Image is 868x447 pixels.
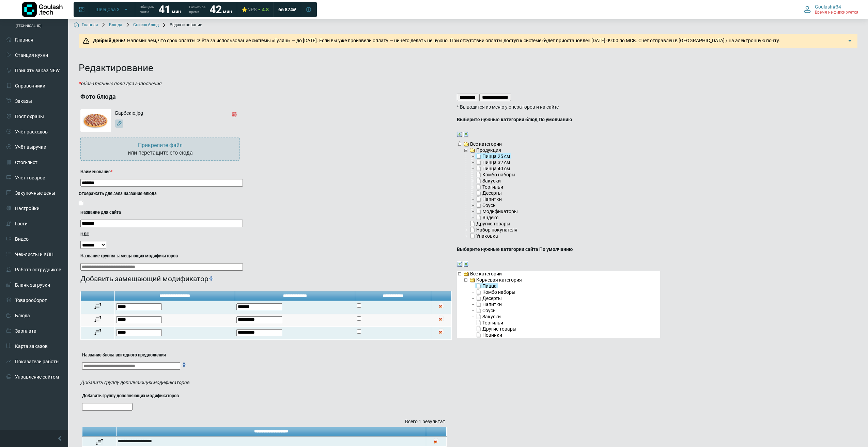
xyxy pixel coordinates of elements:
a: Другие товары [475,326,517,331]
a: Блюда [101,22,122,28]
input: Submit [181,362,187,367]
strong: 41 [158,3,171,16]
a: Напитки [475,196,502,202]
a: Закуски [475,314,501,319]
a: Свернуть [457,131,462,137]
img: Барбекю.jpg [80,109,111,132]
a: Все категории [463,271,502,276]
span: ₽ [293,6,296,13]
a: Набор покупателя [469,227,518,232]
span: Барбекю.jpg [115,110,143,117]
a: Комбо наборы [475,172,516,177]
span: Напоминаем, что срок оплаты счёта за использование системы «Гуляш» — до [DATE]. Если вы уже произ... [91,38,780,43]
input: Submit [208,276,214,281]
a: Соусы [475,202,497,208]
span: Добавить группу дополняющих модификаторов [80,380,189,385]
span: Редактирование [161,22,202,28]
b: Добрый день! [93,38,125,43]
span: или перетащите его сюда [128,142,193,157]
a: Пицца 25 см [475,153,511,159]
img: Логотип компании Goulash.tech [22,2,63,17]
span: Расчетное время [189,5,205,14]
a: Тортильи [475,184,504,189]
img: Свернуть [457,132,462,137]
a: ⭐NPS 4.8 [237,3,273,16]
p: обязательные поля для заполнения [79,80,660,87]
a: Модификаторы [475,208,518,214]
label: Отображать для зала название блюда [79,191,457,197]
div: ⭐ [242,6,257,13]
a: Развернуть [463,261,469,266]
a: Пицца 32 см [475,159,511,165]
a: Пицца 40 см [475,165,511,171]
span: мин [223,9,232,14]
a: 66 874 ₽ [274,3,300,16]
a: Главная [74,22,98,28]
a: Напитки [475,301,502,307]
a: Свернуть [457,261,462,266]
span: Время не фиксируется [815,10,858,15]
h4: Добавить замещающий модификатор [80,275,208,283]
span: Goulash#34 [815,4,841,10]
a: Обещаем гостю 41 мин Расчетное время 42 мин [136,3,236,16]
b: Прикрепите файл [138,142,183,148]
a: Десерты [475,295,502,301]
span: Обещаем гостю [140,5,154,14]
a: Продукция [469,147,502,153]
span: мин [172,9,181,14]
label: Наименование [80,169,452,175]
a: Десерты [475,190,502,195]
img: Развернуть [463,132,469,137]
label: НДС [80,231,452,238]
strong: 42 [210,3,222,16]
b: Выберите нужные категории блюд По умолчанию [457,117,572,122]
a: Новинки [475,332,503,337]
a: Корневая категория [469,277,523,282]
a: Все категории [463,141,502,146]
a: Закуски [475,178,501,183]
img: Свернуть [457,261,462,267]
a: Пицца [475,283,498,288]
img: Подробнее [847,37,853,44]
a: Комбо наборы [475,289,516,294]
label: Название для сайта [80,209,452,216]
b: Выберите нужные категории сайта По умолчанию [457,246,573,252]
img: Развернуть [463,261,469,267]
span: 66 874 [278,6,293,13]
a: Другие товары [469,221,511,226]
img: Предупреждение [83,37,90,44]
button: Goulash#34 Время не фиксируется [800,2,863,17]
div: Всего 1 результат. [82,418,447,425]
h1: Редактирование [79,62,660,74]
label: Название блока выгодного предложения [82,352,447,358]
span: 4.8 [262,6,269,13]
p: Фото блюда [80,93,240,101]
label: Добавить группу дополняющих модификаторов [82,393,447,399]
a: Упаковка [469,233,499,238]
a: Соусы [475,307,497,313]
button: Швецова 3 [91,4,133,15]
a: Развернуть [463,131,469,137]
a: Список блюд [125,22,159,28]
span: Швецова 3 [95,6,120,13]
span: NPS [247,7,257,12]
a: Яндекс [475,214,499,220]
a: Тортильи [475,320,504,325]
label: Название группы замещающих модификаторов [80,253,452,259]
